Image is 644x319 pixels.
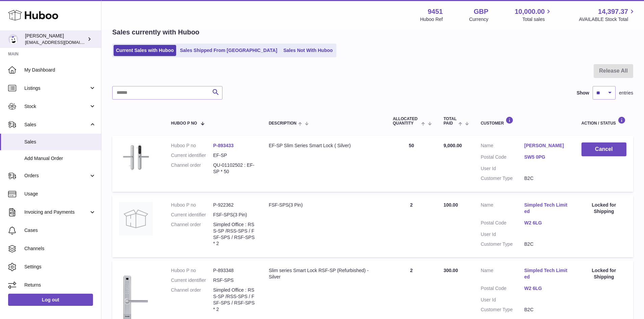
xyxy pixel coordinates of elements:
dt: Name [481,202,524,216]
dd: B2C [524,175,568,182]
span: Invoicing and Payments [24,209,89,215]
strong: GBP [474,7,488,16]
dt: Huboo P no [171,202,213,208]
a: Sales Not With Huboo [281,45,335,56]
span: Description [269,121,296,126]
dt: Huboo P no [171,142,213,149]
label: Show [577,90,589,96]
dt: Postal Code [481,220,524,228]
span: Sales [24,122,89,128]
dt: User Id [481,231,524,238]
a: Current Sales with Huboo [114,45,176,56]
a: W2 6LG [524,220,568,226]
a: Log out [8,294,93,306]
a: SW5 0PG [524,154,568,160]
dt: Huboo P no [171,267,213,274]
dd: B2C [524,241,568,247]
span: Listings [24,85,89,91]
span: Add Manual Order [24,155,96,162]
span: entries [619,90,633,96]
div: Slim series Smart Lock RSF-SP (Refurbished) - Silver [269,267,379,280]
div: Currency [469,16,488,23]
div: [PERSON_NAME] [25,33,86,46]
dd: RSF-SPS [213,277,255,284]
span: My Dashboard [24,67,96,73]
dt: Channel order [171,287,213,313]
dd: EF-SP [213,152,255,159]
a: W2 6LG [524,285,568,292]
img: no-photo.jpg [119,202,153,236]
dt: Customer Type [481,307,524,313]
span: Usage [24,191,96,197]
dt: Customer Type [481,241,524,247]
h2: Sales currently with Huboo [112,28,199,37]
td: 50 [386,136,437,192]
dt: Current identifier [171,212,213,218]
span: [EMAIL_ADDRESS][DOMAIN_NAME] [25,39,99,45]
dd: Simpled Office : RSS-SP /RSS-SPS / FSF-SPS / RSF-SPS * 2 [213,287,255,313]
div: Customer [481,116,568,126]
dt: Name [481,142,524,151]
span: AVAILABLE Stock Total [579,16,636,23]
a: Sales Shipped From [GEOGRAPHIC_DATA] [177,45,280,56]
span: Orders [24,172,89,179]
div: EF-SP Slim Series Smart Lock ( Silver) [269,142,379,149]
div: Locked for Shipping [581,202,626,215]
span: Cases [24,227,96,234]
dt: User Id [481,297,524,303]
span: ALLOCATED Quantity [393,117,420,126]
dd: B2C [524,307,568,313]
span: Settings [24,264,96,270]
a: [PERSON_NAME] [524,142,568,149]
button: Cancel [581,142,626,156]
span: 14,397.37 [598,7,628,16]
strong: 9451 [428,7,443,16]
img: internalAdmin-9451@internal.huboo.com [8,34,18,44]
span: Total paid [444,117,457,126]
dd: Simpled Office : RSS-SP /RSS-SPS / FSF-SPS / RSF-SPS * 2 [213,221,255,247]
span: 100.00 [444,202,458,208]
dt: User Id [481,165,524,172]
span: Stock [24,103,89,110]
div: Action / Status [581,116,626,126]
td: 2 [386,195,437,257]
span: Returns [24,282,96,288]
dt: Current identifier [171,277,213,284]
dt: Channel order [171,162,213,175]
a: P-893433 [213,143,234,148]
span: 300.00 [444,268,458,273]
div: FSF-SPS(3 Pin) [269,202,379,208]
dt: Name [481,267,524,282]
dt: Channel order [171,221,213,247]
dd: QU-01102502 : EF-SP * 50 [213,162,255,175]
span: 10,000.00 [515,7,545,16]
span: 9,000.00 [444,143,462,148]
a: 14,397.37 AVAILABLE Stock Total [579,7,636,23]
span: Total sales [522,16,552,23]
a: 10,000.00 Total sales [515,7,552,23]
span: Channels [24,245,96,252]
dt: Customer Type [481,175,524,182]
span: Huboo P no [171,121,197,126]
dt: Postal Code [481,285,524,293]
a: Simpled Tech Limited [524,267,568,280]
span: Sales [24,139,96,145]
dt: Current identifier [171,152,213,159]
dd: P-922362 [213,202,255,208]
div: Huboo Ref [420,16,443,23]
dd: FSF-SPS(3 Pin) [213,212,255,218]
div: Locked for Shipping [581,267,626,280]
dd: P-893348 [213,267,255,274]
a: Simpled Tech Limited [524,202,568,215]
dt: Postal Code [481,154,524,162]
img: 1699219270.jpg [119,142,153,172]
